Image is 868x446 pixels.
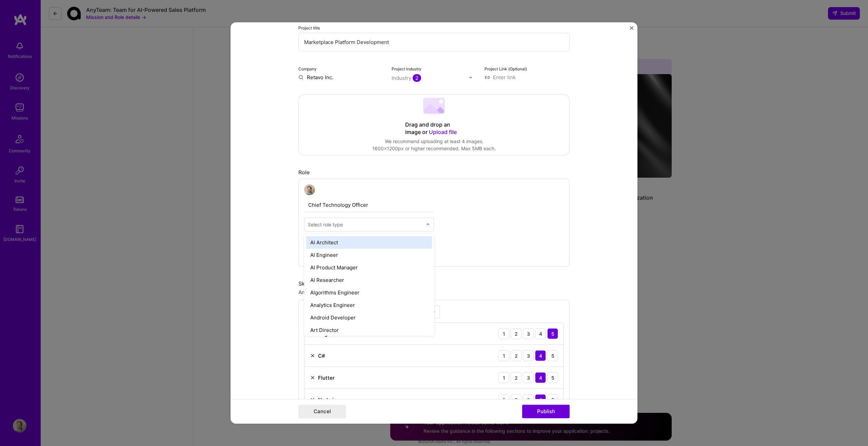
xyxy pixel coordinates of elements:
[547,394,558,405] div: 5
[306,324,432,336] div: Art Director
[498,350,509,361] div: 1
[523,328,534,339] div: 3
[306,236,432,249] div: AI Architect
[429,129,457,135] span: Upload file
[306,261,432,274] div: AI Product Manager
[547,328,558,339] div: 5
[298,94,570,155] div: Drag and drop an image or Upload fileWe recommend uploading at least 4 images.1600x1200px or high...
[547,372,558,383] div: 5
[392,74,421,82] div: Industry
[405,121,463,136] div: Drag and drop an image or
[485,66,527,71] label: Project Link (Optional)
[485,74,570,81] input: Enter link
[511,372,521,383] div: 2
[372,138,496,145] div: We recommend uploading at least 4 images.
[298,280,570,287] div: Skills used — Add up to 12 skills
[511,394,521,405] div: 2
[298,169,570,176] div: Role
[535,394,546,405] div: 4
[298,33,570,51] input: Enter the name of the project
[498,394,509,405] div: 1
[318,352,325,359] div: C#
[523,372,534,383] div: 3
[523,394,534,405] div: 3
[535,350,546,361] div: 4
[310,397,315,402] img: Remove
[298,405,346,418] button: Cancel
[522,405,570,418] button: Publish
[413,74,421,82] span: 2
[298,289,570,296] div: Any new skills will be added to your profile.
[306,286,432,299] div: Algorithms Engineer
[298,74,383,81] input: Enter name or website
[318,374,335,381] div: Flutter
[535,372,546,383] div: 4
[298,66,317,71] label: Company
[308,221,343,228] div: Select role type
[310,375,315,380] img: Remove
[511,328,521,339] div: 2
[372,145,496,152] div: 1600x1200px or higher recommended. Max 5MB each.
[535,328,546,339] div: 4
[392,66,421,71] label: Project industry
[298,25,320,30] label: Project title
[469,75,473,79] img: drop icon
[306,311,432,324] div: Android Developer
[306,249,432,261] div: AI Engineer
[498,372,509,383] div: 1
[304,198,434,212] input: Role Name
[310,353,315,358] img: Remove
[523,350,534,361] div: 3
[306,274,432,286] div: AI Researcher
[511,350,521,361] div: 2
[547,350,558,361] div: 5
[630,26,633,34] button: Close
[318,396,336,403] div: Node.js
[498,328,509,339] div: 1
[306,299,432,311] div: Analytics Engineer
[426,222,430,226] img: drop icon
